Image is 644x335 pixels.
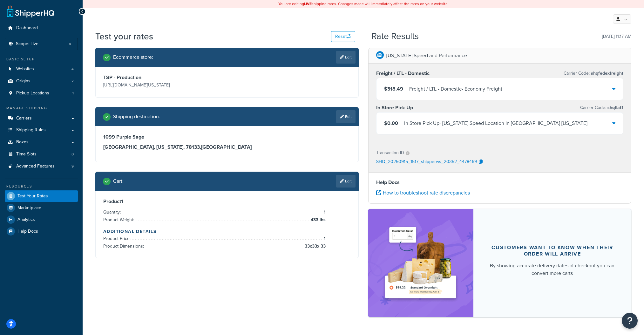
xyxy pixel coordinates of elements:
span: Test Your Rates [17,194,48,199]
a: Analytics [5,214,78,225]
li: Time Slots [5,148,78,160]
p: Transaction ID [376,148,404,157]
div: Resources [5,184,78,189]
a: Dashboard [5,22,78,34]
span: Scope: Live [16,41,38,47]
a: Marketplace [5,202,78,214]
span: Carriers [16,116,32,121]
p: [US_STATE] Speed and Performance [386,51,467,60]
a: Edit [336,175,356,188]
span: 4 [71,66,74,72]
a: Origins2 [5,75,78,87]
a: Carriers [5,113,78,124]
span: Origins [16,79,31,84]
div: Manage Shipping [5,106,78,111]
li: Origins [5,75,78,87]
h3: In Store Pick Up [376,105,413,111]
div: Customers want to know when their order will arrive [489,244,616,257]
span: Pickup Locations [16,91,49,96]
img: feature-image-ddt-36eae7f7280da8017bfb280eaccd9c446f90b1fe08728e4019434db127062ab4.png [381,218,460,308]
p: [URL][DOMAIN_NAME][US_STATE] [103,81,225,90]
a: Test Your Rates [5,190,78,202]
a: Time Slots0 [5,148,78,160]
a: Websites4 [5,63,78,75]
p: Carrier Code: [580,103,623,112]
h3: 1099 Purple Sage [103,134,351,140]
a: How to troubleshoot rate discrepancies [376,189,470,196]
span: Product Weight: [103,216,136,223]
button: Open Resource Center [622,313,638,329]
span: 9 [71,164,74,169]
li: Pickup Locations [5,87,78,99]
span: Product Dimensions: [103,243,146,250]
a: Shipping Rules [5,124,78,136]
h3: TSP - Production [103,74,225,81]
div: In Store Pick Up - [US_STATE] Speed Location In [GEOGRAPHIC_DATA] [US_STATE] [404,119,587,128]
a: Boxes [5,136,78,148]
li: Advanced Features [5,161,78,172]
h2: Cart : [113,178,124,184]
span: Dashboard [16,25,38,31]
div: Freight / LTL - Domestic - Economy Freight [409,85,502,93]
h1: Test your rates [95,30,153,43]
p: SHQ_20250915_1517_shipperws_20352_4478469 [376,157,477,167]
p: Carrier Code: [564,69,623,78]
button: Reset [331,31,355,42]
span: 1 [72,91,74,96]
h3: [GEOGRAPHIC_DATA], [US_STATE], 78133 , [GEOGRAPHIC_DATA] [103,144,351,150]
h2: Shipping destination : [113,114,160,120]
a: Pickup Locations1 [5,87,78,99]
h4: Help Docs [376,179,624,186]
span: Boxes [16,140,29,145]
h2: Rate Results [371,31,419,41]
h3: Product 1 [103,198,351,205]
h2: Ecommerce store : [113,54,153,60]
div: By showing accurate delivery dates at checkout you can convert more carts [489,262,616,277]
p: [DATE] 11:17 AM [602,32,631,41]
span: 0 [71,152,74,157]
span: $0.00 [384,120,398,127]
span: Product Price: [103,235,132,242]
span: $318.49 [384,85,403,92]
span: 433 lbs [309,216,326,224]
span: Advanced Features [16,164,55,169]
span: Shipping Rules [16,127,46,133]
h4: Additional Details [103,228,351,235]
span: Quantity: [103,209,122,215]
a: Help Docs [5,226,78,237]
span: 1 [322,209,326,216]
span: shqflat1 [606,104,623,111]
a: Edit [336,110,356,123]
span: Help Docs [17,229,38,234]
b: LIVE [304,1,312,7]
span: Analytics [17,217,35,222]
span: Marketplace [17,205,41,211]
li: Websites [5,63,78,75]
a: Advanced Features9 [5,161,78,172]
span: Websites [16,66,34,72]
span: 2 [71,79,74,84]
span: shqfedexfreight [590,70,623,77]
a: Edit [336,51,356,64]
span: Time Slots [16,152,37,157]
div: Basic Setup [5,57,78,62]
h3: Freight / LTL - Domestic [376,70,430,77]
span: 33 x 33 x 33 [303,243,326,250]
span: 1 [322,235,326,243]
